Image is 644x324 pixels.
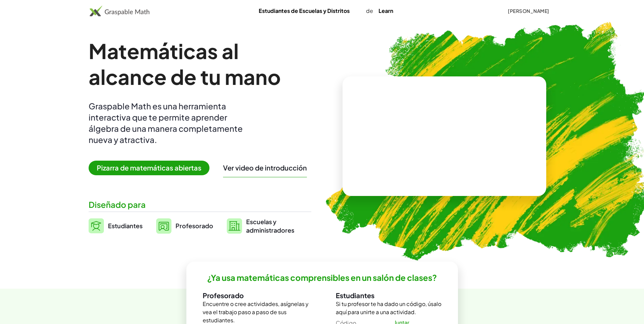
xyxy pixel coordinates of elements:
[207,272,437,283] h2: ¿Ya usa matemáticas comprensibles en un salón de clases?
[246,217,294,234] span: Escuelas y administradores
[336,291,442,300] h3: Estudiantes
[373,4,399,17] a: Learn
[156,218,171,234] img: svg%3e
[89,217,143,234] a: Estudiantes
[89,218,104,233] img: svg%3e
[223,163,307,172] button: Ver video de introducción
[336,300,442,316] p: Si tu profesor te ha dado un código, úsalo aquí para unirte a una actividad.
[227,218,242,234] img: svg%3e
[176,222,213,230] span: Profesorado
[227,217,294,234] a: Escuelas yadministradores
[253,4,355,17] a: Estudiantes de Escuelas y Distritos
[89,199,311,210] div: Diseñado para
[253,7,399,15] div: de
[502,5,555,17] button: [PERSON_NAME]
[203,291,309,300] h3: Profesorado
[393,111,495,162] video: What is this? This is dynamic math notation. Dynamic math notation plays a central role in how Gr...
[89,165,215,172] a: Pizarra de matemáticas abiertas
[508,8,549,14] font: [PERSON_NAME]
[89,38,305,90] h1: Matemáticas al alcance de tu mano
[156,217,213,234] a: Profesorado
[89,161,209,175] span: Pizarra de matemáticas abiertas
[89,101,252,145] div: Graspable Math es una herramienta interactiva que te permite aprender álgebra de una manera compl...
[108,222,143,230] span: Estudiantes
